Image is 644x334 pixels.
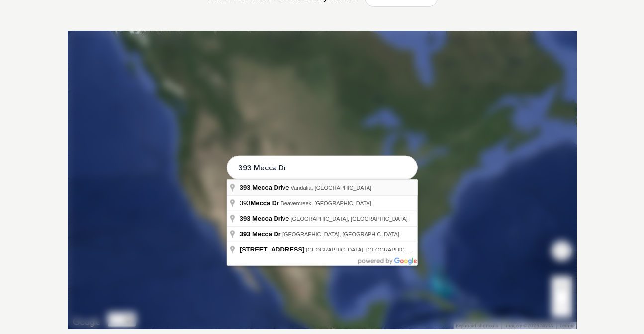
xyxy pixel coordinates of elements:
span: [STREET_ADDRESS] [240,246,305,253]
span: Vandalia, [GEOGRAPHIC_DATA] [291,185,372,191]
span: [GEOGRAPHIC_DATA], [GEOGRAPHIC_DATA] [306,247,423,252]
span: Mecca Dr [251,199,279,207]
span: Mecca Dr [252,184,281,191]
span: 393 [240,199,281,207]
span: 393 Mecca Dr [240,230,281,238]
span: [GEOGRAPHIC_DATA], [GEOGRAPHIC_DATA] [282,231,399,237]
span: 393 [240,184,251,191]
span: ive [240,184,291,191]
span: ive [240,215,291,222]
span: Beavercreek, [GEOGRAPHIC_DATA] [281,200,371,206]
span: [GEOGRAPHIC_DATA], [GEOGRAPHIC_DATA] [291,216,408,222]
span: 393 Mecca Dr [240,215,281,222]
input: Enter your address to get started [227,156,418,180]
